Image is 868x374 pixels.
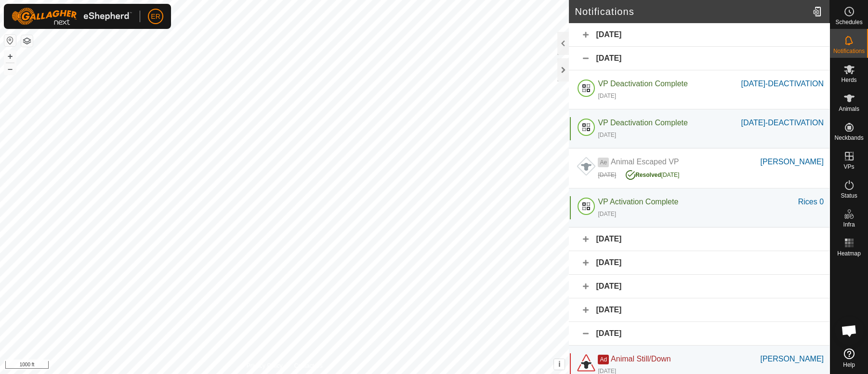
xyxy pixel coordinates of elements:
div: [PERSON_NAME] [760,353,824,365]
span: VP Deactivation Complete [598,80,687,88]
div: [DATE] [569,47,829,70]
span: Infra [843,222,855,227]
span: Neckbands [834,135,863,141]
div: [DATE] [569,298,829,322]
div: [DATE] [569,251,829,275]
div: [PERSON_NAME] [760,156,824,168]
span: Ae [598,158,609,167]
span: i [558,360,560,368]
span: VP Deactivation Complete [598,119,687,127]
a: Help [830,345,868,372]
span: VPs [843,164,854,170]
button: Reset Map [4,35,16,46]
a: Contact Us [294,361,322,370]
div: [DATE] [598,171,616,179]
span: ER [151,12,160,22]
h2: Notifications [575,6,808,17]
span: Notifications [833,48,865,54]
div: [DATE] [626,168,679,179]
span: Help [843,362,855,368]
span: Animal Still/Down [611,355,671,363]
span: Status [841,193,857,199]
img: Gallagher Logo [12,8,132,25]
button: i [554,359,565,370]
button: Map Layers [21,35,33,47]
div: [DATE] [569,227,829,251]
span: Ad [598,355,609,364]
div: [DATE] [569,23,829,47]
span: Animals [839,106,859,112]
div: [DATE]-DEACTIVATION [741,117,824,129]
div: [DATE] [569,275,829,298]
span: Schedules [835,19,862,25]
a: Open chat [835,316,864,345]
button: – [4,63,16,75]
span: Heatmap [837,251,861,256]
span: Animal Escaped VP [611,158,679,166]
div: [DATE]-DEACTIVATION [741,78,824,90]
div: Rices 0 [798,196,824,208]
span: VP Activation Complete [598,198,678,206]
span: Herds [841,77,856,83]
div: [DATE] [598,92,616,100]
div: [DATE] [598,210,616,218]
button: + [4,51,16,62]
span: Resolved [635,172,661,178]
a: Privacy Policy [247,361,283,370]
div: [DATE] [569,322,829,346]
div: [DATE] [598,131,616,139]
